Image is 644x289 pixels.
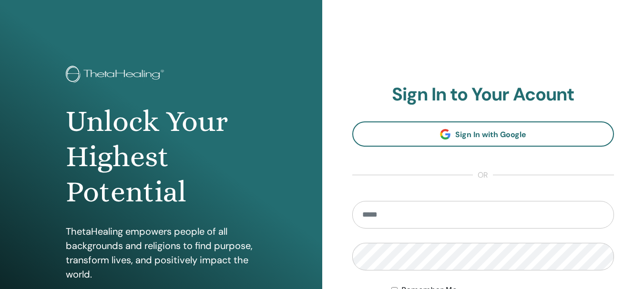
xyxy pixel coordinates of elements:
h1: Unlock Your Highest Potential [66,104,256,210]
a: Sign In with Google [352,121,614,147]
h2: Sign In to Your Acount [352,84,614,106]
span: or [473,169,493,181]
p: ThetaHealing empowers people of all backgrounds and religions to find purpose, transform lives, a... [66,224,256,281]
span: Sign In with Google [455,130,526,140]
